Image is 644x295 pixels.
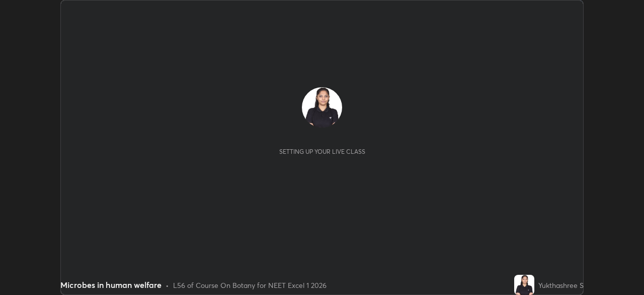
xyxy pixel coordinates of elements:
div: Yukthashree S [538,280,584,290]
div: • [166,280,169,290]
img: 822c64bccd40428e85391bb17f9fb9b0.jpg [514,275,534,295]
div: Microbes in human welfare [60,279,162,291]
div: Setting up your live class [279,148,365,155]
img: 822c64bccd40428e85391bb17f9fb9b0.jpg [302,87,342,128]
div: L56 of Course On Botany for NEET Excel 1 2026 [173,280,327,290]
